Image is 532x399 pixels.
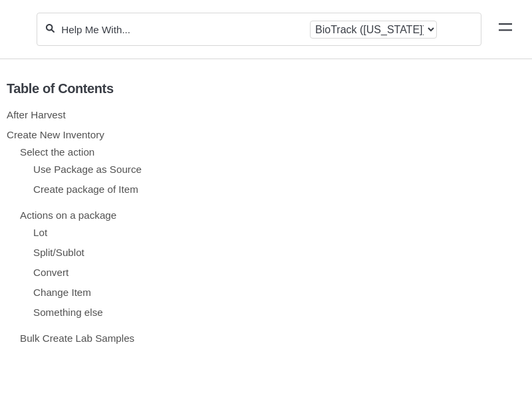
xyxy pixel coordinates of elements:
a: After Harvest [7,109,66,120]
a: Actions on a package [20,209,116,221]
a: Split/Sublot [33,247,84,258]
a: Lot [33,227,47,238]
a: Select the action [20,146,94,158]
a: Mobile navigation [499,23,512,36]
a: Convert [33,267,68,278]
input: Help Me With... [60,23,305,36]
a: Bulk Create Lab Samples [20,332,134,344]
a: Use Package as Source [33,164,142,175]
a: Something else [33,307,103,318]
h5: Table of Contents [7,81,515,96]
a: Change Item [33,287,91,298]
img: Flourish Help Center Logo [17,21,23,38]
a: Create package of Item [33,184,138,195]
section: Table of Contents [7,59,515,396]
section: Search section [37,5,481,54]
a: Create New Inventory [7,129,104,140]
